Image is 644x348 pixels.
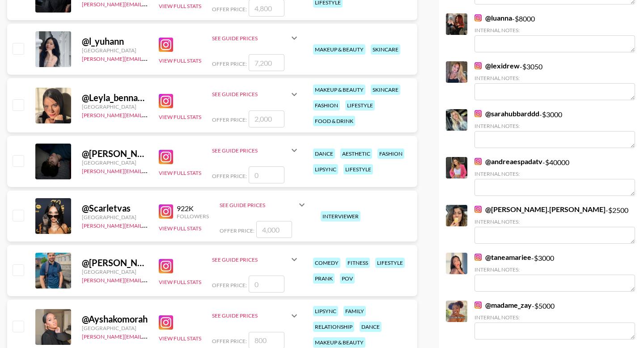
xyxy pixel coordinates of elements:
[313,258,340,268] div: comedy
[159,114,201,120] button: View Full Stats
[220,227,254,234] span: Offer Price:
[82,331,214,340] a: [PERSON_NAME][EMAIL_ADDRESS][DOMAIN_NAME]
[159,279,201,285] button: View Full Stats
[212,173,247,179] span: Offer Price:
[343,306,366,316] div: family
[475,314,635,321] div: Internal Notes:
[475,75,635,81] div: Internal Notes:
[313,44,365,55] div: makeup & beauty
[345,100,375,110] div: lifestyle
[220,194,307,216] div: See Guide Prices
[313,322,354,332] div: relationship
[212,256,289,263] div: See Guide Prices
[475,205,606,214] a: @[PERSON_NAME].[PERSON_NAME]
[313,273,335,284] div: prank
[82,36,148,47] div: @ l_yuhann
[82,275,214,284] a: [PERSON_NAME][EMAIL_ADDRESS][DOMAIN_NAME]
[313,116,355,126] div: food & drink
[475,109,539,118] a: @sarahubbarddd
[475,62,482,69] img: Instagram
[82,103,148,110] div: [GEOGRAPHIC_DATA]
[82,166,214,174] a: [PERSON_NAME][EMAIL_ADDRESS][DOMAIN_NAME]
[249,276,284,293] input: 0
[313,149,335,159] div: dance
[377,149,404,159] div: fashion
[475,123,635,129] div: Internal Notes:
[212,140,300,161] div: See Guide Prices
[249,166,284,183] input: 0
[220,202,297,208] div: See Guide Prices
[475,301,532,310] a: @madame_zay
[475,205,635,244] div: - $ 2500
[360,322,381,332] div: dance
[82,203,148,214] div: @ Scarletvas
[256,221,292,238] input: 4,000
[212,282,247,289] span: Offer Price:
[82,110,214,119] a: [PERSON_NAME][EMAIL_ADDRESS][DOMAIN_NAME]
[475,253,635,292] div: - $ 3000
[475,61,635,100] div: - $ 3050
[159,38,173,52] img: Instagram
[212,305,300,327] div: See Guide Prices
[82,214,148,221] div: [GEOGRAPHIC_DATA]
[212,116,247,123] span: Offer Price:
[475,61,520,70] a: @lexidrew
[82,314,148,325] div: @ Ayshakomorah
[159,170,201,176] button: View Full Stats
[159,57,201,64] button: View Full Stats
[212,147,289,154] div: See Guide Prices
[475,14,482,21] img: Instagram
[82,325,148,331] div: [GEOGRAPHIC_DATA]
[346,258,370,268] div: fitness
[475,157,542,166] a: @andreaespadatv
[371,44,400,55] div: skincare
[343,164,373,174] div: lifestyle
[212,60,247,67] span: Offer Price:
[475,301,635,340] div: - $ 5000
[212,84,300,105] div: See Guide Prices
[475,13,512,22] a: @luanna
[159,204,173,219] img: Instagram
[475,109,635,148] div: - $ 3000
[475,110,482,117] img: Instagram
[313,100,340,110] div: fashion
[212,338,247,344] span: Offer Price:
[340,273,355,284] div: pov
[212,249,300,270] div: See Guide Prices
[475,158,482,165] img: Instagram
[212,27,300,49] div: See Guide Prices
[212,6,247,13] span: Offer Price:
[249,54,284,71] input: 7,200
[212,312,289,319] div: See Guide Prices
[475,170,635,177] div: Internal Notes:
[340,149,372,159] div: aesthetic
[313,306,338,316] div: lipsync
[82,92,148,103] div: @ Leyla_bennani1
[212,35,289,42] div: See Guide Prices
[375,258,405,268] div: lifestyle
[159,150,173,164] img: Instagram
[159,315,173,330] img: Instagram
[475,218,635,225] div: Internal Notes:
[313,164,338,174] div: lipsync
[371,85,400,95] div: skincare
[82,221,214,229] a: [PERSON_NAME][EMAIL_ADDRESS][DOMAIN_NAME]
[475,301,482,309] img: Instagram
[177,204,209,213] div: 922K
[82,47,148,54] div: [GEOGRAPHIC_DATA]
[475,254,482,261] img: Instagram
[475,157,635,196] div: - $ 40000
[212,91,289,98] div: See Guide Prices
[177,213,209,220] div: Followers
[313,337,365,348] div: makeup & beauty
[82,257,148,268] div: @ [PERSON_NAME].elrifai
[249,110,284,127] input: 2,000
[475,27,635,34] div: Internal Notes:
[159,225,201,232] button: View Full Stats
[82,148,148,159] div: @ [PERSON_NAME]
[159,335,201,342] button: View Full Stats
[159,94,173,108] img: Instagram
[159,259,173,273] img: Instagram
[475,253,531,262] a: @taneamariee
[82,268,148,275] div: [GEOGRAPHIC_DATA]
